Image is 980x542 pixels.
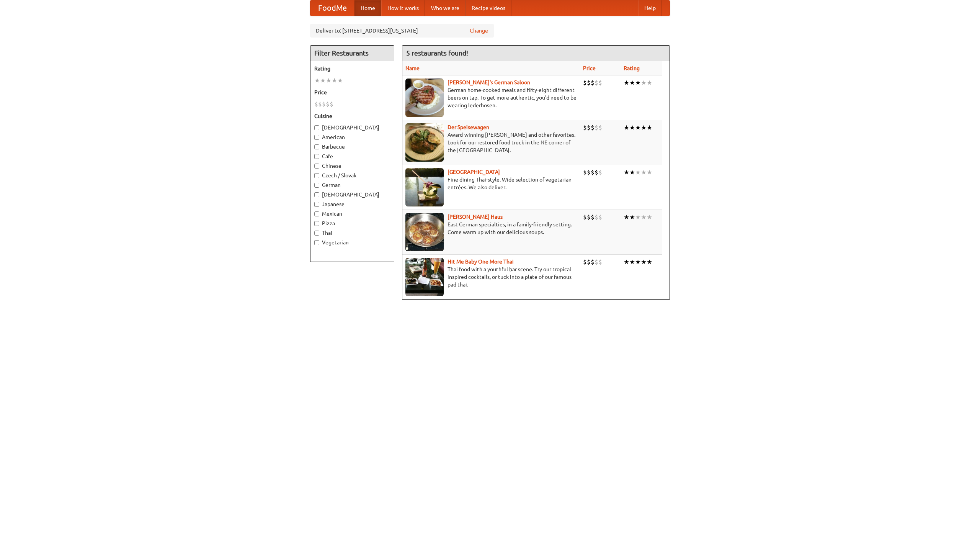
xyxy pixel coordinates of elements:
li: ★ [629,258,635,266]
li: ★ [320,76,326,85]
input: Czech / Slovak [314,173,319,178]
label: Vegetarian [314,239,390,246]
li: $ [587,258,591,266]
label: Japanese [314,200,390,208]
li: $ [595,168,598,177]
li: ★ [641,79,647,87]
li: $ [583,258,587,266]
label: Chinese [314,162,390,170]
label: Pizza [314,219,390,227]
a: Name [405,65,420,71]
li: $ [583,213,587,221]
li: ★ [624,258,629,266]
li: ★ [629,123,635,132]
li: $ [587,168,591,177]
a: Help [638,0,662,16]
li: ★ [635,168,641,177]
input: Pizza [314,221,319,226]
li: $ [326,100,330,108]
input: Mexican [314,211,319,216]
li: $ [322,100,326,108]
li: ★ [332,76,337,85]
li: ★ [624,213,629,221]
li: ★ [629,168,635,177]
a: Who we are [425,0,465,16]
li: ★ [326,76,332,85]
a: FoodMe [310,0,354,16]
li: $ [587,123,591,132]
li: ★ [647,79,652,87]
li: $ [330,100,333,108]
li: $ [598,123,602,132]
li: ★ [647,258,652,266]
a: [PERSON_NAME] Haus [448,214,503,220]
p: Thai food with a youthful bar scene. Try our tropical inspired cocktails, or tuck into a plate of... [405,265,577,288]
li: ★ [641,258,647,266]
li: $ [583,79,587,87]
li: ★ [635,123,641,132]
h5: Price [314,88,390,96]
img: satay.jpg [405,168,444,206]
img: babythai.jpg [405,258,444,296]
li: ★ [629,79,635,87]
li: $ [598,79,602,87]
li: $ [598,168,602,177]
a: Rating [624,65,640,71]
li: $ [591,258,595,266]
li: $ [587,213,591,221]
input: Barbecue [314,144,319,149]
a: [GEOGRAPHIC_DATA] [448,169,500,175]
label: Barbecue [314,143,390,151]
li: ★ [314,76,320,85]
p: East German specialties, in a family-friendly setting. Come warm up with our delicious soups. [405,221,577,236]
li: $ [318,100,322,108]
h5: Cuisine [314,112,390,120]
li: ★ [635,213,641,221]
label: Cafe [314,152,390,160]
input: Chinese [314,164,319,169]
label: [DEMOGRAPHIC_DATA] [314,124,390,131]
li: $ [314,100,318,108]
input: [DEMOGRAPHIC_DATA] [314,192,319,197]
input: German [314,183,319,188]
a: How it works [381,0,425,16]
li: $ [595,123,598,132]
input: Vegetarian [314,240,319,245]
b: [PERSON_NAME]'s German Saloon [448,79,530,85]
img: speisewagen.jpg [405,123,444,162]
h4: Filter Restaurants [310,46,394,61]
li: ★ [635,258,641,266]
li: ★ [337,76,343,85]
b: Hit Me Baby One More Thai [448,259,514,265]
li: ★ [624,79,629,87]
a: Home [354,0,381,16]
p: Fine dining Thai-style. Wide selection of vegetarian entrées. We also deliver. [405,176,577,191]
li: ★ [641,213,647,221]
li: $ [595,79,598,87]
li: ★ [624,123,629,132]
li: ★ [641,123,647,132]
li: ★ [647,213,652,221]
li: $ [583,123,587,132]
li: $ [591,123,595,132]
input: Thai [314,231,319,236]
img: kohlhaus.jpg [405,213,444,251]
input: American [314,135,319,140]
li: ★ [647,123,652,132]
input: Cafe [314,154,319,159]
a: Der Speisewagen [448,124,489,130]
input: Japanese [314,202,319,207]
li: $ [598,213,602,221]
a: Recipe videos [465,0,511,16]
li: $ [595,213,598,221]
ng-pluralize: 5 restaurants found! [406,49,468,57]
label: Mexican [314,210,390,218]
li: ★ [635,79,641,87]
input: [DEMOGRAPHIC_DATA] [314,125,319,130]
label: Czech / Slovak [314,172,390,179]
a: Price [583,65,596,71]
li: $ [591,168,595,177]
